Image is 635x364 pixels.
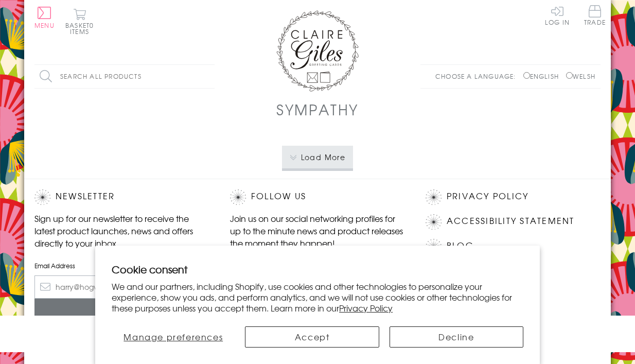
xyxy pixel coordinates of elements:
[566,72,573,79] input: Welsh
[112,326,235,348] button: Manage preferences
[65,8,94,34] button: Basket0 items
[447,239,474,253] a: Blog
[34,7,55,28] button: Menu
[230,189,405,205] h2: Follow Us
[584,5,606,27] a: Trade
[112,281,523,313] p: We and our partners, including Shopify, use cookies and other technologies to personalize your ex...
[276,99,359,120] h1: Sympathy
[523,72,530,79] input: English
[390,326,523,348] button: Decline
[435,72,521,81] p: Choose a language:
[523,72,564,81] label: English
[245,326,379,348] button: Accept
[34,261,209,270] label: Email Address
[584,5,606,25] span: Trade
[112,262,523,276] h2: Cookie consent
[276,10,359,92] img: Claire Giles Greetings Cards
[545,5,570,25] a: Log In
[447,214,575,228] a: Accessibility Statement
[34,299,209,322] input: Subscribe
[566,72,595,81] label: Welsh
[230,212,405,249] p: Join us on our social networking profiles for up to the minute news and product releases the mome...
[34,275,209,299] input: harry@hogwarts.edu
[34,65,215,88] input: Search all products
[124,331,223,343] span: Manage preferences
[34,212,209,249] p: Sign up for our newsletter to receive the latest product launches, news and offers directly to yo...
[447,189,528,203] a: Privacy Policy
[34,189,209,205] h2: Newsletter
[282,146,354,168] button: Load More
[339,302,393,314] a: Privacy Policy
[34,21,55,30] span: Menu
[70,21,94,36] span: 0 items
[204,65,215,88] input: Search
